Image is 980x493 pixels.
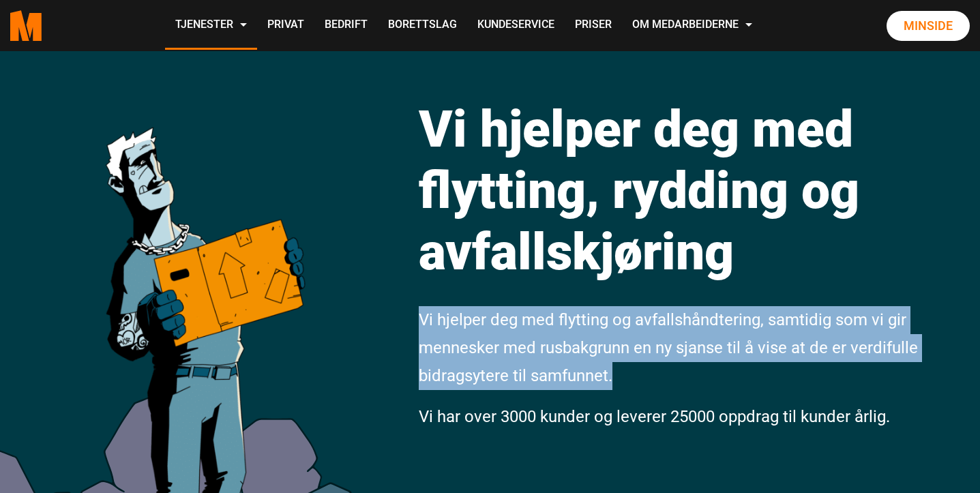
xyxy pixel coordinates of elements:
a: Tjenester [165,1,257,50]
a: Borettslag [378,1,467,50]
a: Minside [887,11,970,41]
span: Vi har over 3000 kunder og leverer 25000 oppdrag til kunder årlig. [419,407,890,426]
a: Priser [565,1,622,50]
a: Kundeservice [467,1,565,50]
a: Bedrift [314,1,378,50]
span: Vi hjelper deg med flytting og avfallshåndtering, samtidig som vi gir mennesker med rusbakgrunn e... [419,310,918,385]
h1: Vi hjelper deg med flytting, rydding og avfallskjøring [419,98,970,282]
a: Om Medarbeiderne [622,1,762,50]
a: Privat [257,1,314,50]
